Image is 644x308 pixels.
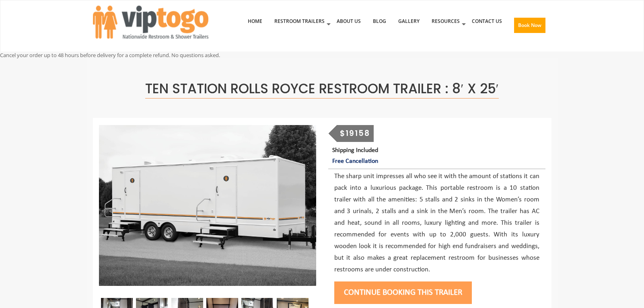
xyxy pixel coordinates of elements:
a: Continue Booking this trailer [334,288,472,297]
a: Contact Us [466,0,508,42]
span: Ten Station Rolls Royce Restroom Trailer : 8′ x 25′ [145,79,498,99]
p: Shipping Included [332,145,545,167]
img: VIPTOGO [93,6,208,39]
a: Gallery [392,0,426,42]
div: $19158 [337,125,374,142]
span: Free Cancellation [332,158,378,164]
a: About Us [331,0,367,42]
img: A front view of trailer booth with ten restrooms, and two doors with male and female sign on them [99,125,316,286]
a: Restroom Trailers [268,0,331,42]
a: Book Now [508,0,551,50]
button: Continue Booking this trailer [334,281,472,304]
a: Blog [367,0,392,42]
a: Resources [426,0,466,42]
button: Book Now [514,18,545,33]
p: The sharp unit impresses all who see it with the amount of stations it can pack into a luxurious ... [334,171,539,275]
a: Home [242,0,268,42]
